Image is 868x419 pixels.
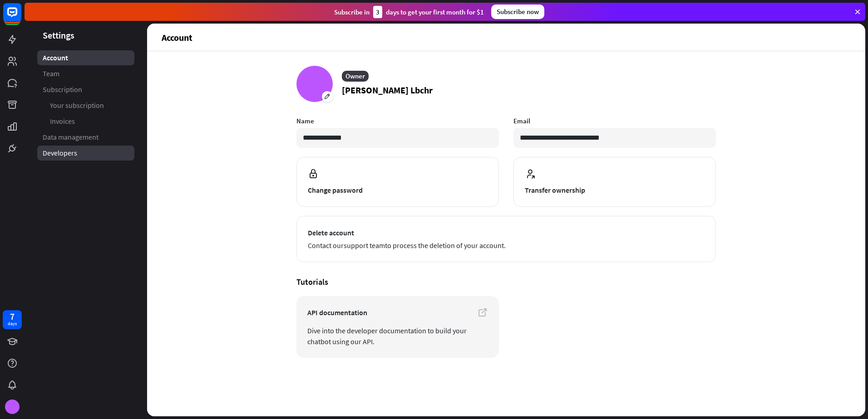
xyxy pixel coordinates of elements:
[307,325,488,347] span: Dive into the developer documentation to build your chatbot using our API.
[491,5,544,19] div: Subscribe now
[308,185,488,195] span: Change password
[296,277,716,287] h4: Tutorials
[37,98,134,113] a: Your subscription
[43,132,99,142] span: Data management
[37,146,134,161] a: Developers
[50,117,75,126] span: Invoices
[296,157,499,207] button: Change password
[3,310,22,329] a: 7 days
[513,117,716,125] label: Email
[513,157,716,207] button: Transfer ownership
[50,101,104,110] span: Your subscription
[308,227,705,238] span: Delete account
[37,82,134,97] a: Subscription
[296,296,499,358] a: API documentation Dive into the developer documentation to build your chatbot using our API.
[25,29,147,41] header: Settings
[8,321,17,327] div: days
[307,307,488,318] span: API documentation
[43,69,59,78] span: Team
[296,117,499,125] label: Name
[37,66,134,81] a: Team
[37,130,134,145] a: Data management
[344,241,385,250] a: support team
[147,24,865,51] header: Account
[37,114,134,129] a: Invoices
[43,53,68,63] span: Account
[342,71,369,82] div: Owner
[334,6,484,18] div: Subscribe in days to get your first month for $1
[373,6,382,18] div: 3
[7,4,35,31] button: Open LiveChat chat widget
[525,185,705,195] span: Transfer ownership
[308,240,705,251] span: Contact our to process the deletion of your account.
[43,148,77,158] span: Developers
[10,312,15,321] div: 7
[296,216,716,262] button: Delete account Contact oursupport teamto process the deletion of your account.
[43,85,82,94] span: Subscription
[342,83,433,97] p: [PERSON_NAME] Lbchr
